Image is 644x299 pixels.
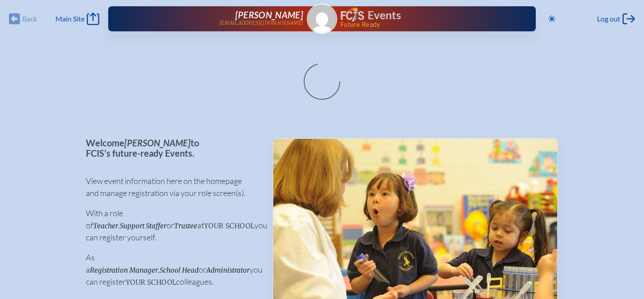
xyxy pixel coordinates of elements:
span: Teacher [93,222,118,230]
p: With a role of , or at you can register yourself. [86,207,258,243]
span: Trustee [174,222,197,230]
span: School Head [160,266,199,274]
a: Gravatar [307,4,337,34]
span: Registration Manager [90,266,158,274]
div: FCIS Events — Future ready [341,7,507,28]
span: Support Staffer [120,222,166,230]
span: your school [126,278,176,286]
span: your school [204,222,254,230]
span: Main Site [55,14,85,23]
p: View event information here on the homepage and manage registration via your role screen(s). [86,175,258,199]
img: Gravatar [308,4,336,33]
a: [PERSON_NAME][EMAIL_ADDRESS][DOMAIN_NAME] [137,10,303,28]
span: Administrator [206,266,250,274]
span: Log out [597,14,620,23]
span: [PERSON_NAME] [124,137,191,148]
p: As a , or you can register colleagues. [86,252,258,288]
a: Main Site [55,13,99,25]
p: Welcome to FCIS’s future-ready Events. [86,138,258,158]
span: Future Ready [340,21,507,28]
span: [PERSON_NAME] [235,9,303,20]
p: [EMAIL_ADDRESS][DOMAIN_NAME] [219,20,303,26]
